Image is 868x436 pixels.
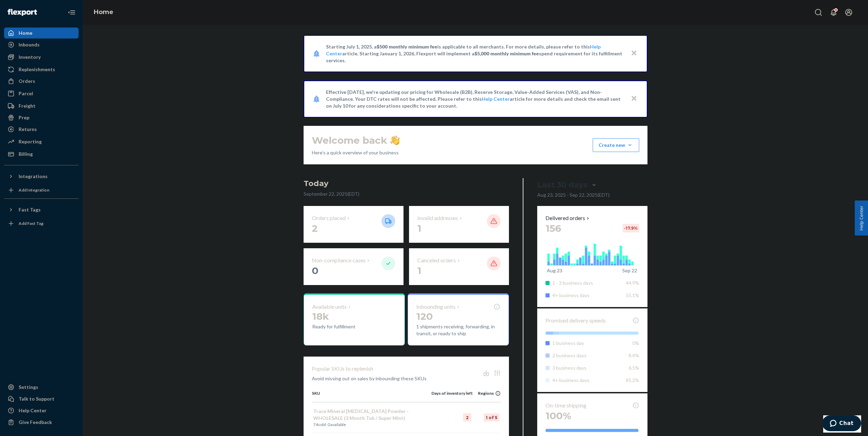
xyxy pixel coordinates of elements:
p: Avoid missing out on sales by inbounding these SKUs [312,375,427,382]
span: 8.4% [629,352,639,358]
button: Non-compliance cases 0 [304,248,404,285]
span: 120 [416,310,433,322]
p: Sep 22 [622,267,637,274]
span: 156 [545,222,561,234]
button: Open account menu [842,6,856,19]
div: Billing [19,151,33,157]
a: Home [94,8,113,16]
div: Replenishments [19,66,55,73]
p: Available units [312,303,347,311]
a: Add Fast Tag [4,218,79,229]
span: 55.1% [626,292,639,298]
div: Settings [19,384,38,391]
button: Fast Tags [4,204,79,215]
button: Invalid addresses 1 [409,206,509,243]
div: Regions [473,390,501,396]
div: v 4.0.25 [19,11,34,17]
div: Domain: [DOMAIN_NAME] [18,18,76,23]
div: Add Integration [19,187,49,193]
button: Close [630,94,639,104]
p: 1 shipments receiving, forwarding, in transit, or ready to ship [416,323,500,337]
img: tab_keywords_by_traffic_grey.svg [69,40,74,45]
a: Reporting [4,136,79,147]
p: Effective [DATE], we're updating our pricing for Wholesale (B2B), Reserve Storage, Value-Added Se... [326,89,624,109]
button: Delivered orders [545,214,591,222]
div: Freight [19,102,35,109]
th: Days of inventory left [431,390,473,402]
a: Home [4,28,79,39]
img: logo_orange.svg [11,11,17,17]
div: 1 of 5 [484,413,499,422]
p: Invalid addresses [417,214,458,222]
img: website_grey.svg [11,18,17,23]
ol: breadcrumbs [88,2,119,22]
a: Settings [4,382,79,393]
a: Prep [4,112,79,123]
span: 1 [417,265,421,276]
div: Inbounds [19,41,40,48]
div: 2 [463,413,471,422]
div: Last 30 days [537,179,588,190]
a: Help Center [482,96,510,102]
p: On-time shipping [545,402,586,410]
a: Inbounds [4,39,79,50]
span: 100% [545,410,571,422]
p: 3 business days [552,364,620,371]
span: 2 [328,422,330,427]
span: 18k [312,310,329,322]
div: Talk to Support [19,395,54,402]
p: Ready for fulfillment [312,323,376,330]
div: Prep [19,114,29,121]
p: Aug 23 [547,267,562,274]
span: $500 monthly minimum fee [377,44,437,50]
span: 74 [313,422,318,427]
p: 1 business day [552,340,620,347]
a: Help Center [4,405,79,416]
span: 1 [417,222,421,234]
button: Orders placed 2 [304,206,404,243]
div: Parcel [19,90,33,97]
p: 4+ business days [552,292,620,299]
button: Open Search Box [811,6,825,19]
a: Inventory [4,52,79,63]
span: Help Center [855,200,868,236]
div: Keywords by Traffic [76,41,116,45]
p: Trace Mineral [MEDICAL_DATA] Powder - WHOLESALE (3 Month Tub / Super Mint) [313,408,430,422]
p: 4+ business days [552,377,620,384]
button: Close [630,48,639,58]
p: Popular SKUs to replenish [312,365,373,373]
div: Home [19,30,32,36]
span: 0 [312,265,318,276]
a: Billing [4,149,79,160]
div: Orders [19,78,35,85]
button: Close Navigation [65,6,79,19]
img: Flexport logo [8,9,37,16]
div: Returns [19,126,37,133]
h3: Today [304,178,509,189]
a: Freight [4,100,79,111]
p: Inbounding units [416,303,456,311]
a: Replenishments [4,64,79,75]
button: Canceled orders 1 [409,248,509,285]
p: Non-compliance cases [312,257,366,264]
p: sold · available [313,422,430,427]
button: Give Feedback [4,417,79,428]
div: Integrations [19,173,48,180]
div: Add Fast Tag [19,220,43,226]
p: September 22, 2025 ( EDT ) [304,190,509,197]
button: Create new [593,138,639,152]
th: SKU [312,390,431,402]
h1: Welcome back [312,134,400,146]
span: 6.5% [629,365,639,371]
p: Orders placed [312,214,346,222]
p: 2 business days [552,352,620,359]
p: Promised delivery speeds [545,317,606,325]
button: Inbounding units1201 shipments receiving, forwarding, in transit, or ready to ship [408,293,509,346]
div: Domain Overview [26,41,62,45]
p: 1 - 3 business days [552,280,620,286]
a: Returns [4,124,79,135]
div: Help Center [19,407,47,414]
div: Inventory [19,54,41,61]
